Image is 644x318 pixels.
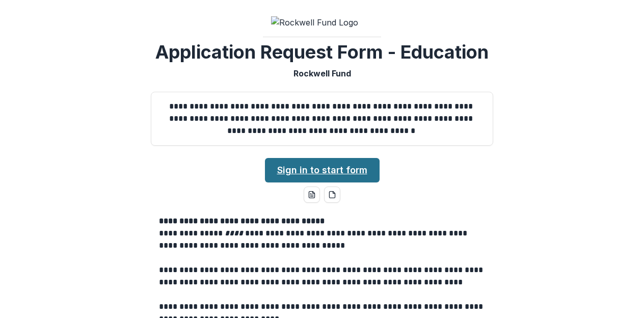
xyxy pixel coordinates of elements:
button: word-download [304,187,320,203]
button: pdf-download [324,187,340,203]
p: Rockwell Fund [293,67,351,79]
a: Sign in to start form [265,158,380,182]
h2: Application Request Form - Education [155,41,489,63]
img: Rockwell Fund Logo [271,16,373,29]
